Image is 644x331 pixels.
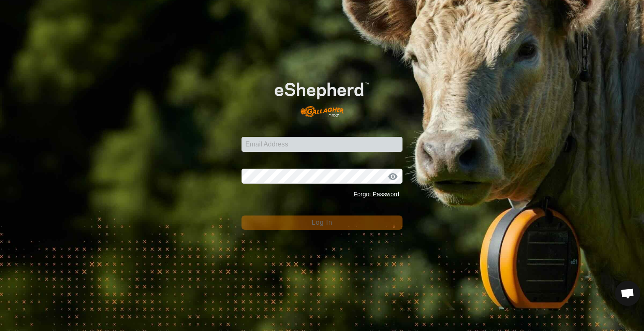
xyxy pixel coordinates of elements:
a: Forgot Password [353,191,399,198]
button: Log In [241,216,402,230]
a: Open chat [615,281,640,306]
span: Log In [312,219,332,226]
img: E-shepherd Logo [257,69,386,124]
input: Email Address [241,137,402,152]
